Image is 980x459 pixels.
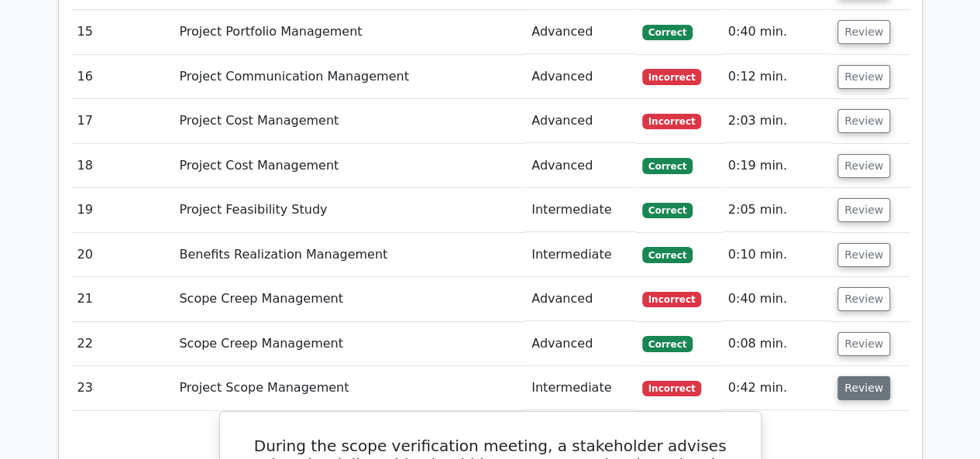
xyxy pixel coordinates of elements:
[71,188,174,232] td: 19
[642,25,693,40] span: Correct
[642,247,693,262] span: Correct
[71,10,174,54] td: 15
[722,99,832,143] td: 2:03 min.
[525,322,636,366] td: Advanced
[71,233,174,277] td: 20
[525,366,636,410] td: Intermediate
[837,109,890,133] button: Review
[837,376,890,400] button: Review
[722,366,832,410] td: 0:42 min.
[71,366,174,410] td: 23
[525,188,636,232] td: Intermediate
[525,99,636,143] td: Advanced
[642,69,702,84] span: Incorrect
[642,292,702,307] span: Incorrect
[525,144,636,188] td: Advanced
[173,322,525,366] td: Scope Creep Management
[837,287,890,311] button: Review
[837,243,890,267] button: Review
[837,198,890,222] button: Review
[837,154,890,178] button: Review
[71,55,174,99] td: 16
[173,10,525,54] td: Project Portfolio Management
[642,114,702,129] span: Incorrect
[837,20,890,44] button: Review
[173,55,525,99] td: Project Communication Management
[71,277,174,321] td: 21
[173,188,525,232] td: Project Feasibility Study
[642,203,693,218] span: Correct
[525,55,636,99] td: Advanced
[642,381,702,396] span: Incorrect
[71,322,174,366] td: 22
[173,144,525,188] td: Project Cost Management
[173,277,525,321] td: Scope Creep Management
[722,188,832,232] td: 2:05 min.
[642,158,693,173] span: Correct
[642,336,693,351] span: Correct
[722,55,832,99] td: 0:12 min.
[173,99,525,143] td: Project Cost Management
[525,10,636,54] td: Advanced
[525,277,636,321] td: Advanced
[722,10,832,54] td: 0:40 min.
[722,233,832,277] td: 0:10 min.
[837,65,890,89] button: Review
[722,144,832,188] td: 0:19 min.
[722,277,832,321] td: 0:40 min.
[71,99,174,143] td: 17
[173,366,525,410] td: Project Scope Management
[173,233,525,277] td: Benefits Realization Management
[71,144,174,188] td: 18
[837,332,890,356] button: Review
[722,322,832,366] td: 0:08 min.
[525,233,636,277] td: Intermediate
